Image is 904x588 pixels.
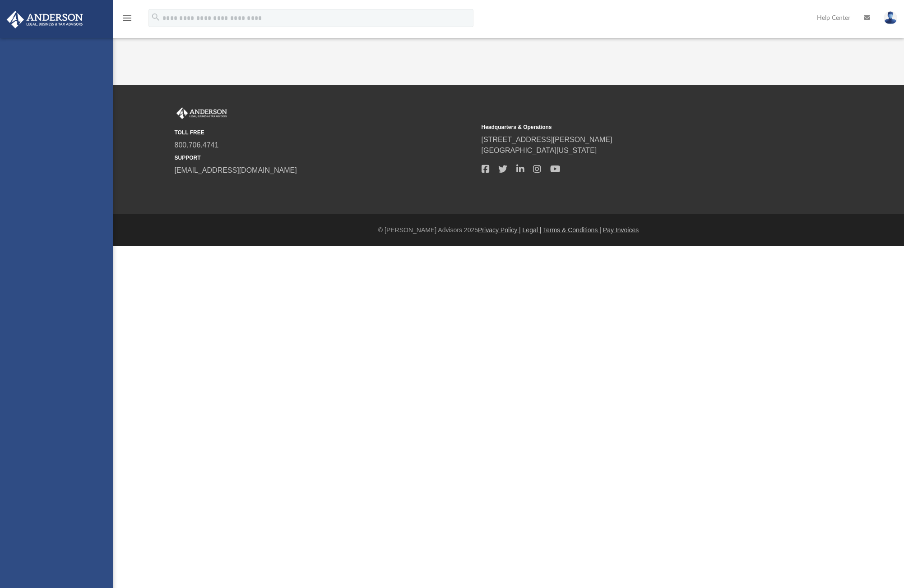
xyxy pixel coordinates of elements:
[482,123,782,131] small: Headquarters & Operations
[175,166,297,174] a: [EMAIL_ADDRESS][DOMAIN_NAME]
[884,11,897,24] img: User Pic
[603,226,639,234] a: Pay Invoices
[175,107,229,119] img: Anderson Advisors Platinum Portal
[175,141,219,149] a: 800.706.4741
[113,225,904,235] div: © [PERSON_NAME] Advisors 2025
[4,11,86,28] img: Anderson Advisors Platinum Portal
[482,136,612,143] a: [STREET_ADDRESS][PERSON_NAME]
[478,226,521,234] a: Privacy Policy |
[543,226,601,234] a: Terms & Conditions |
[523,226,542,234] a: Legal |
[175,154,475,162] small: SUPPORT
[122,17,133,23] a: menu
[151,12,161,22] i: search
[482,147,597,154] a: [GEOGRAPHIC_DATA][US_STATE]
[122,13,133,23] i: menu
[175,129,475,137] small: TOLL FREE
